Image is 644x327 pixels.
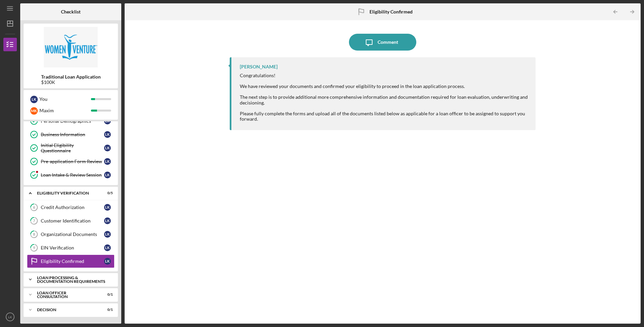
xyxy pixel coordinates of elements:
div: $100K [41,80,101,85]
div: You [39,93,91,105]
a: 6Credit AuthorizationLK [27,201,115,214]
div: Eligibility Verification [37,191,96,195]
div: Credit Authorization [41,205,104,210]
button: LK [3,310,17,324]
div: Organizational Documents [41,232,104,237]
div: Please fully complete the forms and upload all of the documents listed below as applicable for a ... [240,111,528,122]
div: Congratulations! [240,73,528,78]
div: 0 / 5 [101,191,113,195]
img: Product logo [24,27,118,67]
div: 0 / 1 [101,293,113,297]
div: 0 / 1 [101,308,113,312]
div: Loan Processing & Documentation Requirements [37,276,109,284]
a: Initial Eligibility QuestionnaireLK [27,141,115,155]
tspan: 7 [33,219,35,223]
div: Pre-application Form Review [41,159,104,164]
div: Loan Intake & Review Session [41,172,104,178]
div: L K [104,204,111,211]
div: Business Information [41,132,104,137]
div: Comment [378,34,398,51]
div: Loan Officer Consultation [37,291,96,299]
tspan: 9 [33,246,35,250]
a: Business InformationLK [27,128,115,141]
div: L K [104,231,111,238]
div: We have reviewed your documents and confirmed your eligibility to proceed in the loan application... [240,84,528,89]
div: Decision [37,308,96,312]
a: 7Customer IdentificationLK [27,214,115,228]
a: Eligibility ConfirmedLK [27,255,115,268]
div: Customer Identification [41,218,104,224]
div: L K [104,158,111,165]
div: L K [104,258,111,265]
div: Initial Eligibility Questionnaire [41,143,104,153]
b: Traditional Loan Application [41,74,101,80]
a: 9EIN VerificationLK [27,241,115,255]
text: LK [8,315,12,319]
tspan: 6 [33,205,35,210]
div: EIN Verification [41,245,104,250]
a: Loan Intake & Review SessionLK [27,168,115,182]
div: Eligibility Confirmed [41,259,104,264]
div: The next step is to provide additional more comprehensive information and documentation required ... [240,94,528,105]
div: L K [104,131,111,138]
div: L K [104,172,111,178]
a: 8Organizational DocumentsLK [27,228,115,241]
div: Maxim [39,105,91,116]
b: Checklist [61,9,80,14]
tspan: 8 [33,232,35,237]
div: L K [30,96,38,103]
div: M K [30,107,38,115]
div: L K [104,217,111,224]
div: [PERSON_NAME] [240,64,278,69]
button: Comment [349,34,416,51]
div: L K [104,145,111,151]
a: Pre-application Form ReviewLK [27,155,115,168]
div: L K [104,244,111,251]
b: Eligibility Confirmed [369,9,413,14]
